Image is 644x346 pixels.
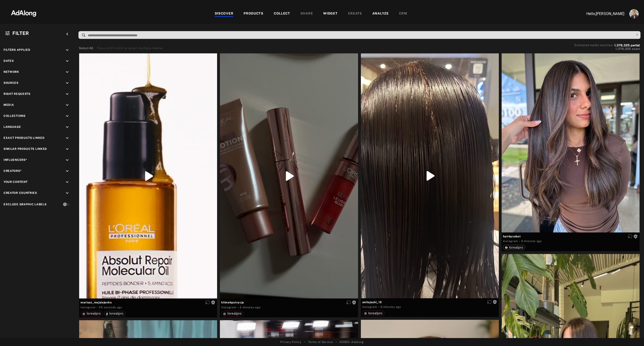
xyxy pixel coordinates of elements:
[65,114,70,119] i: keyboard_arrow_down
[240,306,260,309] time: 2025-09-08T13:38:11.000Z
[493,300,497,304] span: Rights not requested
[614,44,640,47] button: 1,376,325partial
[204,300,211,305] button: Enable diffusion on this media
[221,300,356,305] span: klimekpatrycja
[378,305,379,309] span: ·
[97,46,163,51] div: Press shift+click to select multiple medias
[519,239,520,243] span: ·
[96,306,98,309] span: ·
[503,234,638,239] span: hairbyzobot
[65,180,70,185] i: keyboard_arrow_down
[223,312,242,315] div: lorealpro
[65,81,70,86] i: keyboard_arrow_down
[65,191,70,196] i: keyboard_arrow_down
[65,70,70,75] i: keyboard_arrow_down
[300,11,313,17] div: SHARE
[362,305,377,309] div: Instagram
[99,306,122,309] time: 2025-09-08T13:40:41.000Z
[4,48,30,52] span: Filters applied
[87,312,101,315] span: lorealpro
[381,305,401,309] time: 2025-09-08T13:35:04.000Z
[65,103,70,108] i: keyboard_arrow_down
[4,114,26,118] span: Collections
[244,11,263,17] div: PRODUCTS
[65,169,70,174] i: keyboard_arrow_down
[4,158,27,162] span: Influencers*
[614,44,630,47] span: 1,376,325
[4,92,30,96] span: Right Requests
[521,239,542,243] time: 2025-09-08T13:35:02.000Z
[4,147,47,151] span: Similar Products Linked
[4,180,27,184] span: Your Content
[4,59,14,63] span: Dates
[503,239,518,243] div: Instagram
[65,59,70,64] i: keyboard_arrow_down
[280,340,301,344] a: Privacy Policy
[4,191,37,195] span: Creator Countries
[227,312,242,315] span: lorealpro
[65,136,70,141] i: keyboard_arrow_down
[574,44,613,47] span: Estimated media matches:
[509,246,523,249] span: lorealpro
[352,301,356,304] span: Rights not requested
[65,92,70,97] i: keyboard_arrow_down
[211,301,215,304] span: Rights not requested
[12,30,29,36] span: Filter
[323,11,337,17] div: WIDGET
[65,32,70,37] i: keyboard_arrow_left
[348,11,362,17] div: CREATE
[79,46,93,51] button: Select All
[65,125,70,130] i: keyboard_arrow_down
[3,6,44,20] img: 63233d7d88ed69de3c212112c67096b6.png
[308,340,333,344] a: Terms of Service
[65,48,70,53] i: keyboard_arrow_down
[106,312,124,315] div: lorealpro
[629,9,639,18] img: ACg8ocLjEk1irI4XXb49MzUGwa4F_C3PpCyg-3CPbiuLEZrYEA=s96-c
[577,11,624,17] p: Hello, [PERSON_NAME]
[362,300,497,304] span: anitajoshi_12
[4,125,21,129] span: Language
[4,103,14,107] span: Media
[215,11,233,17] div: DISCOVER
[486,300,493,305] button: Enable diffusion on this media
[237,306,239,309] span: ·
[633,235,638,238] span: Rights not requested
[340,340,364,344] span: © 2025 - Adalong
[4,81,19,85] span: Sources
[505,246,523,249] div: lorealpro
[345,300,352,305] button: Enable diffusion on this media
[399,11,407,17] div: CRM
[81,300,216,305] span: mariusz_mojsiejenko
[274,11,290,17] div: COLLECT
[574,47,640,51] button: 1,376,325exact
[368,311,383,315] span: lorealpro
[4,136,45,140] span: Exact Products Linked
[109,312,124,315] span: lorealpro
[82,312,101,315] div: lorealpro
[628,8,640,20] button: Account settings
[81,305,95,309] div: Instagram
[364,312,383,315] div: lorealpro
[65,147,70,152] i: keyboard_arrow_down
[4,70,19,74] span: Network
[65,158,70,163] i: keyboard_arrow_down
[615,47,631,51] span: 1,376,325
[626,234,633,239] button: Enable diffusion on this media
[4,169,22,173] span: Creators*
[372,11,389,17] div: ANALYZE
[221,305,236,309] div: Instagram
[336,340,337,344] span: •
[4,202,46,206] div: Exclude Graphic Labels
[304,340,305,344] span: •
